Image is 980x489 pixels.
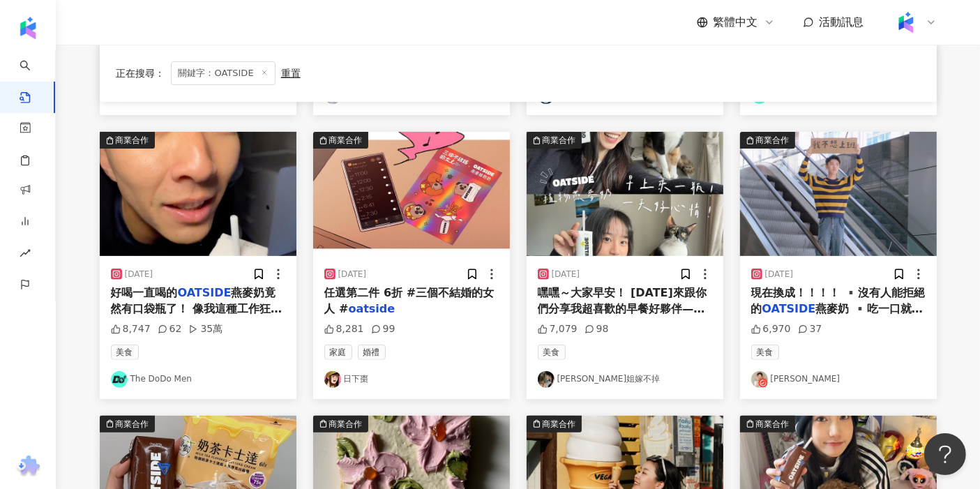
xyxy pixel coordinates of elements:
div: [DATE] [765,269,794,280]
span: 活動訊息 [820,15,864,29]
div: 7,079 [538,322,578,336]
div: 99 [371,322,395,336]
span: 現在換成！！！！ ▪️沒有人能拒絕的 [751,286,926,315]
div: 8,281 [324,322,364,336]
div: 商業合作 [329,133,363,147]
img: logo icon [17,17,39,39]
img: KOL Avatar [538,371,555,388]
span: 美食 [538,345,566,360]
div: 商業合作 [756,417,790,431]
span: 嘿嘿～大家早安！ [DATE]來跟你們分享我超喜歡的早餐好夥伴— [538,286,707,315]
iframe: Help Scout Beacon - Open [924,433,966,475]
a: KOL Avatar[PERSON_NAME]姐嫁不掉 [538,371,712,388]
button: 商業合作 [313,132,510,256]
div: 商業合作 [756,133,790,147]
img: Kolr%20app%20icon%20%281%29.png [893,9,919,36]
button: 商業合作 [740,132,937,256]
div: 6,970 [751,322,791,336]
a: search [20,50,47,105]
a: KOL AvatarThe DoDo Men [111,371,285,388]
img: chrome extension [15,456,42,478]
img: post-image [527,132,723,256]
span: 好喝一直喝的 [111,286,178,299]
img: post-image [100,132,296,256]
a: KOL Avatar日下棗 [324,371,499,388]
div: 98 [585,322,609,336]
mark: OATSIDE [178,286,232,299]
div: [DATE] [552,269,580,280]
div: 商業合作 [116,133,149,147]
span: 家庭 [324,345,352,360]
mark: oatside [348,302,395,315]
div: 8,747 [111,322,151,336]
button: 商業合作 [100,132,296,256]
button: 商業合作 [527,132,723,256]
div: [DATE] [338,269,367,280]
span: 婚禮 [358,345,386,360]
a: KOL Avatar[PERSON_NAME] [751,371,926,388]
div: 商業合作 [329,417,363,431]
span: rise [20,239,31,271]
div: 62 [158,322,182,336]
div: 商業合作 [116,417,149,431]
span: 正在搜尋 ： [116,68,165,79]
img: KOL Avatar [324,371,341,388]
img: post-image [313,132,510,256]
div: 37 [798,322,822,336]
img: post-image [740,132,937,256]
img: KOL Avatar [111,371,128,388]
span: 任選第二件 𝟲折 #三個不結婚的女人 # [324,286,495,315]
span: 關鍵字：OATSIDE [171,61,276,85]
span: 燕麥奶 ▪️吃一口就會幸福 [751,302,924,331]
mark: OATSIDE [762,302,816,315]
img: KOL Avatar [751,371,768,388]
div: 35萬 [188,322,223,336]
span: 美食 [111,345,139,360]
div: 商業合作 [543,417,576,431]
div: 商業合作 [543,133,576,147]
span: 美食 [751,345,779,360]
span: 繁體中文 [714,15,758,30]
div: [DATE] [125,269,153,280]
div: 重置 [281,68,301,79]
